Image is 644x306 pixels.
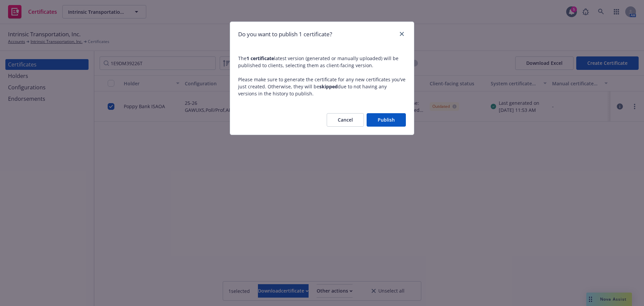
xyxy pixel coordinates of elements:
[327,113,364,127] button: Cancel
[398,30,406,38] a: close
[238,55,406,69] p: The latest version (generated or manually uploaded) will be published to clients, selecting them ...
[367,113,406,127] button: Publish
[238,30,332,39] h1: Do you want to publish 1 certificate?
[319,83,338,90] b: skipped
[238,76,406,97] p: Please make sure to generate the certificate for any new certificates you’ve just created. Otherw...
[247,55,274,61] b: 1 certificate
